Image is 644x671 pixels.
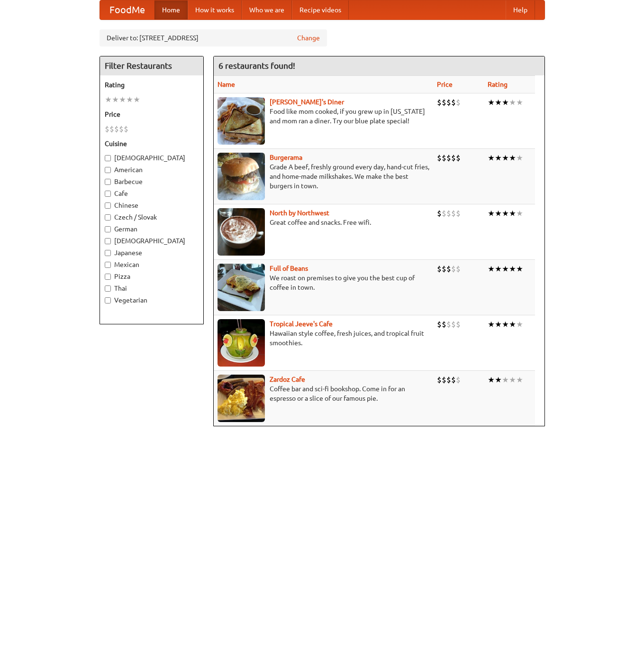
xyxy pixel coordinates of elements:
[119,94,126,105] li: ★
[456,97,461,108] li: $
[105,110,199,119] h5: Price
[105,272,199,281] label: Pizza
[105,236,199,246] label: [DEMOGRAPHIC_DATA]
[516,97,523,108] li: ★
[218,264,265,311] img: beans.jpg
[105,260,199,269] label: Mexican
[105,224,199,234] label: German
[105,297,111,303] input: Vegetarian
[105,226,111,232] input: German
[133,94,140,105] li: ★
[451,97,456,108] li: $
[437,208,442,219] li: $
[218,162,429,191] p: Grade A beef, freshly ground every day, hand-cut fries, and home-made milkshakes. We make the bes...
[442,97,446,108] li: $
[516,208,523,219] li: ★
[488,319,495,330] li: ★
[105,80,199,90] h5: Rating
[218,273,429,292] p: We roast on premises to give you the best cup of coffee in town.
[495,375,502,385] li: ★
[456,208,461,219] li: $
[516,319,523,330] li: ★
[451,319,456,330] li: $
[437,97,442,108] li: $
[509,264,516,274] li: ★
[100,56,203,75] h4: Filter Restaurants
[502,375,509,385] li: ★
[105,295,199,305] label: Vegetarian
[446,97,451,108] li: $
[105,153,199,163] label: [DEMOGRAPHIC_DATA]
[502,153,509,163] li: ★
[297,33,320,43] a: Change
[488,208,495,219] li: ★
[509,319,516,330] li: ★
[218,97,265,145] img: sallys.jpg
[516,264,523,274] li: ★
[105,214,111,221] input: Czech / Slovak
[509,208,516,219] li: ★
[509,97,516,108] li: ★
[437,81,453,88] a: Price
[495,319,502,330] li: ★
[270,320,333,328] a: Tropical Jeeve's Cafe
[270,376,305,383] a: Zardoz Cafe
[442,375,446,385] li: $
[105,201,199,210] label: Chinese
[100,29,327,46] div: Deliver to: [STREET_ADDRESS]
[446,375,451,385] li: $
[114,124,119,134] li: $
[437,375,442,385] li: $
[270,209,329,217] a: North by Northwest
[105,167,111,173] input: American
[105,179,111,185] input: Barbecue
[451,264,456,274] li: $
[495,153,502,163] li: ★
[488,81,508,88] a: Rating
[495,97,502,108] li: ★
[105,165,199,175] label: American
[495,208,502,219] li: ★
[218,375,265,422] img: zardoz.jpg
[270,265,308,272] a: Full of Beans
[437,319,442,330] li: $
[502,208,509,219] li: ★
[105,124,109,134] li: $
[488,153,495,163] li: ★
[218,208,265,256] img: north.jpg
[105,248,199,257] label: Japanese
[442,319,446,330] li: $
[218,107,429,126] p: Food like mom cooked, if you grew up in [US_STATE] and mom ran a diner. Try our blue plate special!
[105,155,111,161] input: [DEMOGRAPHIC_DATA]
[437,264,442,274] li: $
[124,124,128,134] li: $
[292,0,349,19] a: Recipe videos
[218,81,235,88] a: Name
[502,264,509,274] li: ★
[509,375,516,385] li: ★
[502,97,509,108] li: ★
[119,124,124,134] li: $
[105,274,111,280] input: Pizza
[488,264,495,274] li: ★
[456,153,461,163] li: $
[446,153,451,163] li: $
[105,94,112,105] li: ★
[506,0,535,19] a: Help
[502,319,509,330] li: ★
[218,384,429,403] p: Coffee bar and sci-fi bookshop. Come in for an espresso or a slice of our famous pie.
[495,264,502,274] li: ★
[456,264,461,274] li: $
[451,153,456,163] li: $
[270,98,344,106] a: [PERSON_NAME]'s Diner
[509,153,516,163] li: ★
[105,177,199,186] label: Barbecue
[446,319,451,330] li: $
[516,375,523,385] li: ★
[105,284,199,293] label: Thai
[100,0,154,19] a: FoodMe
[270,154,302,161] b: Burgerama
[109,124,114,134] li: $
[456,319,461,330] li: $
